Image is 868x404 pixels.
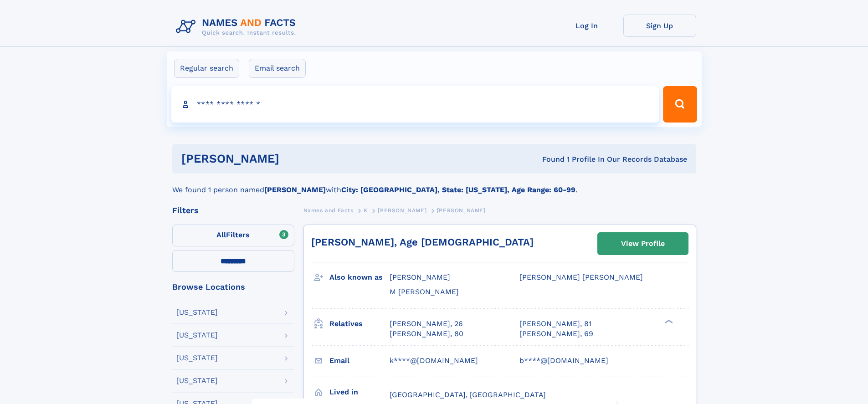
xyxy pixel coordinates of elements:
[364,205,368,216] a: K
[390,390,546,399] span: [GEOGRAPHIC_DATA], [GEOGRAPHIC_DATA]
[181,153,411,164] h1: [PERSON_NAME]
[264,185,326,194] b: [PERSON_NAME]
[519,273,643,281] span: [PERSON_NAME] [PERSON_NAME]
[390,273,450,281] span: [PERSON_NAME]
[172,174,696,195] div: We found 1 person named with .
[390,319,463,329] a: [PERSON_NAME], 26
[663,318,673,324] div: ❯
[390,287,459,296] span: M [PERSON_NAME]
[329,384,390,400] h3: Lived in
[621,233,665,254] div: View Profile
[172,225,294,246] label: Filters
[303,205,354,216] a: Names and Facts
[364,207,368,214] span: K
[519,329,593,339] a: [PERSON_NAME], 69
[249,59,306,78] label: Email search
[171,86,659,123] input: search input
[329,270,390,285] h3: Also known as
[411,154,687,164] div: Found 1 Profile In Our Records Database
[519,319,591,329] a: [PERSON_NAME], 81
[172,15,303,39] img: Logo Names and Facts
[663,86,697,123] button: Search Button
[176,332,218,339] div: [US_STATE]
[437,207,486,214] span: [PERSON_NAME]
[311,236,534,248] a: [PERSON_NAME], Age [DEMOGRAPHIC_DATA]
[550,15,623,37] a: Log In
[176,377,218,384] div: [US_STATE]
[172,206,294,215] div: Filters
[174,59,239,78] label: Regular search
[329,316,390,332] h3: Relatives
[172,283,294,291] div: Browse Locations
[176,309,218,316] div: [US_STATE]
[216,230,226,239] span: All
[378,205,426,216] a: [PERSON_NAME]
[623,15,696,37] a: Sign Up
[390,329,463,339] a: [PERSON_NAME], 80
[598,233,688,255] a: View Profile
[378,207,426,214] span: [PERSON_NAME]
[341,185,575,194] b: City: [GEOGRAPHIC_DATA], State: [US_STATE], Age Range: 60-99
[176,354,218,362] div: [US_STATE]
[329,353,390,368] h3: Email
